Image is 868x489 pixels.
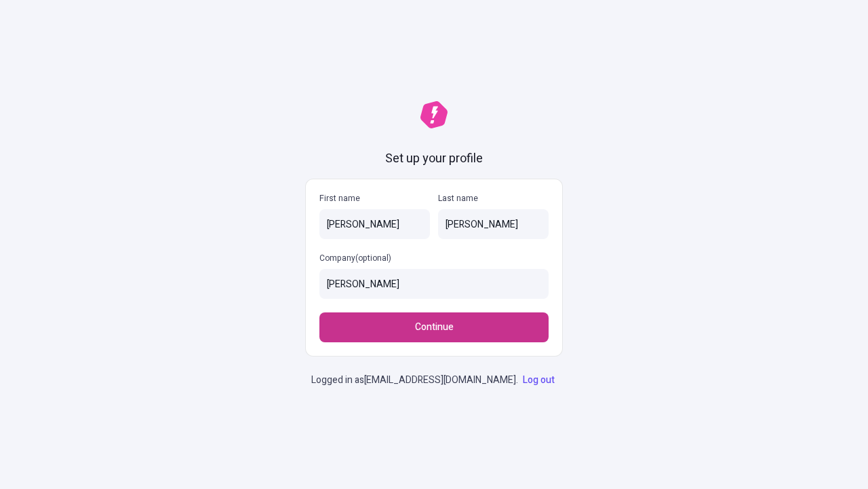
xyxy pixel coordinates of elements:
button: Continue [319,312,549,342]
span: Continue [415,320,454,335]
input: Company(optional) [319,269,549,299]
p: Last name [438,193,549,204]
p: Company [319,253,549,264]
span: (optional) [355,252,391,264]
input: Last name [438,209,549,239]
input: First name [319,209,430,239]
p: Logged in as [EMAIL_ADDRESS][DOMAIN_NAME] . [311,373,557,388]
h1: Set up your profile [385,150,483,168]
p: First name [319,193,430,204]
a: Log out [520,373,557,387]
